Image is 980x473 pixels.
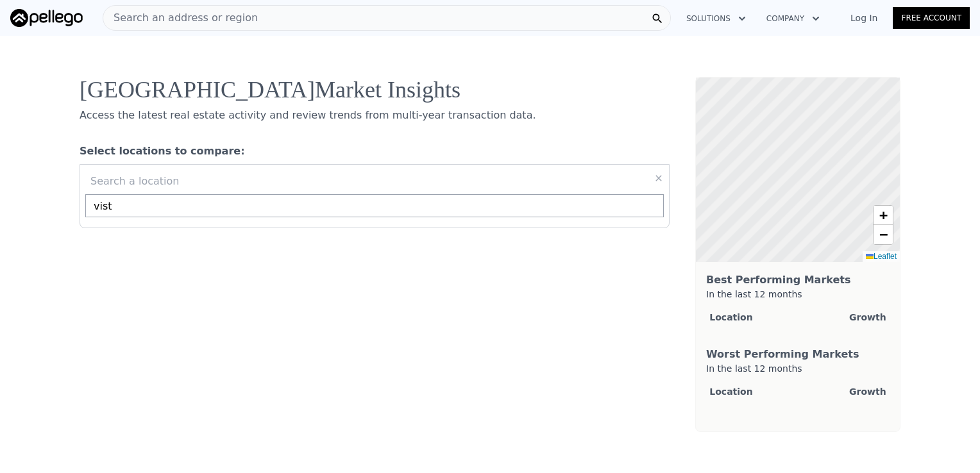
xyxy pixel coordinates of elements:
[706,347,890,362] div: Worst Performing Markets
[804,308,886,326] th: Growth
[756,7,830,30] button: Company
[804,383,886,401] th: Growth
[103,10,258,26] span: Search an address or region
[676,7,756,30] button: Solutions
[80,77,670,103] div: [GEOGRAPHIC_DATA] Market Insights
[706,272,890,288] div: Best Performing Markets
[874,225,893,244] a: Zoom out
[10,9,83,27] img: Pellego
[709,308,804,326] th: Location
[893,7,970,29] a: Free Account
[90,174,179,189] span: Search a location
[80,108,670,123] div: Access the latest real estate activity and review trends from multi-year transaction data.
[709,383,804,401] th: Location
[80,144,670,164] div: Select locations to compare:
[85,194,664,217] input: Enter a county, city, neighborhood or zip code
[879,226,888,242] span: −
[706,362,890,383] div: In the last 12 months
[706,288,890,308] div: In the last 12 months
[874,206,893,225] a: Zoom in
[879,207,888,223] span: +
[866,252,897,261] a: Leaflet
[835,12,893,24] a: Log In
